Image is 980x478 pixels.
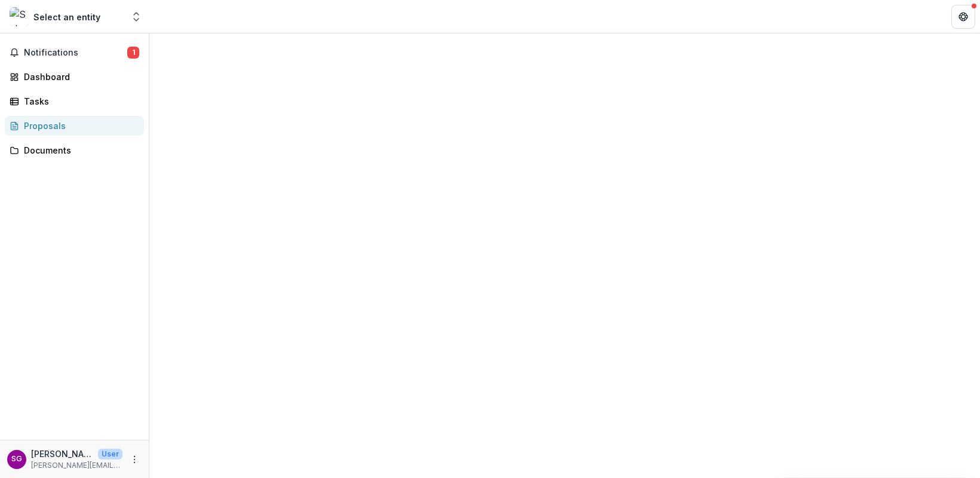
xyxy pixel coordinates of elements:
[24,48,127,58] span: Notifications
[127,452,142,467] button: More
[128,5,145,29] button: Open entity switcher
[24,71,134,83] div: Dashboard
[31,460,122,471] p: [PERSON_NAME][EMAIL_ADDRESS][DOMAIN_NAME]
[24,95,134,108] div: Tasks
[5,43,144,62] button: Notifications1
[5,67,144,87] a: Dashboard
[31,448,93,460] p: [PERSON_NAME]
[11,455,22,463] div: Suzanne Geimer
[5,140,144,160] a: Documents
[10,7,29,26] img: Select an entity
[951,5,975,29] button: Get Help
[127,47,139,59] span: 1
[24,144,134,157] div: Documents
[98,449,122,459] p: User
[5,116,144,136] a: Proposals
[24,119,134,132] div: Proposals
[5,91,144,111] a: Tasks
[33,11,100,23] div: Select an entity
